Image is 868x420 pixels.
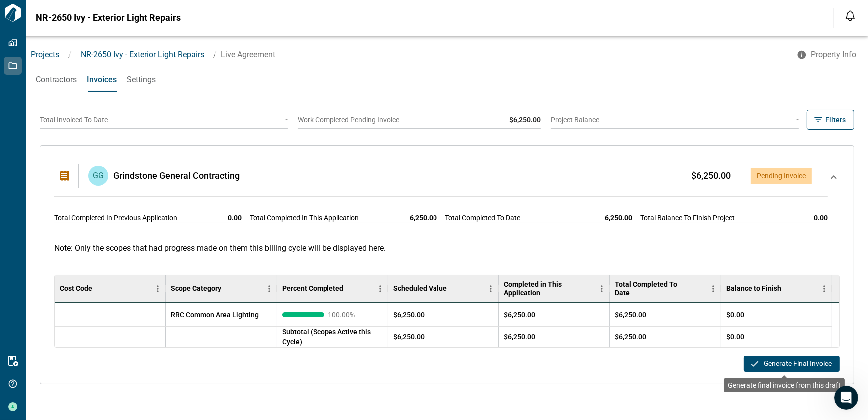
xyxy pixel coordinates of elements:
[551,116,599,124] span: Project Balance
[504,332,535,342] span: $6,250.00
[640,213,735,223] span: Total Balance To Finish Project
[726,332,744,342] span: $0.00
[726,284,781,293] div: Balance to Finish
[610,275,721,303] div: Total Completed To Date
[40,116,108,124] span: Total Invoiced To Date
[615,332,646,342] span: $6,250.00
[282,328,371,346] span: Subtotal (Scopes Active this Cycle)
[504,280,594,297] div: Completed in This Application
[791,46,864,64] button: Property Info
[221,50,275,59] span: Live Agreement
[393,284,447,293] div: Scheduled Value
[499,275,610,303] div: Completed in This Application
[93,170,104,182] p: GG
[410,213,437,223] span: 6,250.00
[504,310,535,320] span: $6,250.00
[285,116,288,124] span: -
[721,275,832,303] div: Balance to Finish
[26,68,868,92] div: base tabs
[171,310,259,320] span: RRC Common Area Lighting
[834,386,858,410] iframe: Intercom live chat
[483,281,498,296] button: Menu
[250,213,359,223] span: Total Completed In This Application
[706,281,721,296] button: Menu
[50,154,844,233] div: GGGrindstone General Contracting $6,250.00Pending InvoiceTotal Completed In Previous Application0...
[744,356,840,372] button: Generate Final Invoice
[150,281,165,296] button: Menu
[811,50,856,60] span: Property Info
[26,49,791,61] nav: breadcrumb
[87,75,117,85] span: Invoices
[54,243,840,253] p: Note: Only the scopes that had progress made on them this billing cycle will be displayed here.
[445,213,520,223] span: Total Completed To Date
[807,110,854,130] button: Filters
[615,280,691,297] div: Total Completed To Date
[393,332,425,342] span: $6,250.00
[31,50,59,59] a: Projects
[393,310,425,320] span: $6,250.00
[298,116,399,124] span: Work Completed Pending Invoice
[796,116,799,124] span: -
[817,281,832,296] button: Menu
[127,75,156,85] span: Settings
[615,310,646,320] span: $6,250.00
[842,8,858,24] button: Open notification feed
[166,275,277,303] div: Scope Category
[825,115,846,125] span: Filters
[262,281,277,296] button: Menu
[55,275,166,303] div: Cost Code
[388,275,499,303] div: Scheduled Value
[757,172,806,180] span: Pending Invoice
[726,310,744,320] span: $0.00
[36,13,181,23] span: NR-2650 Ivy - Exterior Light Repairs
[113,171,240,181] span: Grindstone General Contracting
[36,75,77,85] span: Contractors
[81,50,204,59] span: NR-2650 Ivy - Exterior Light Repairs
[277,275,388,303] div: Percent Completed
[328,311,358,318] span: 100.00 %
[509,116,541,124] span: $6,250.00
[60,284,92,293] div: Cost Code
[814,213,828,223] span: 0.00
[728,381,841,389] span: Generate final invoice from this draft
[54,213,177,223] span: Total Completed In Previous Application
[605,213,632,223] span: 6,250.00
[594,281,609,296] button: Menu
[171,284,221,293] div: Scope Category
[373,281,388,296] button: Menu
[692,282,706,296] button: Sort
[228,213,242,223] span: 0.00
[282,284,344,293] div: Percent Completed
[691,171,731,181] span: $6,250.00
